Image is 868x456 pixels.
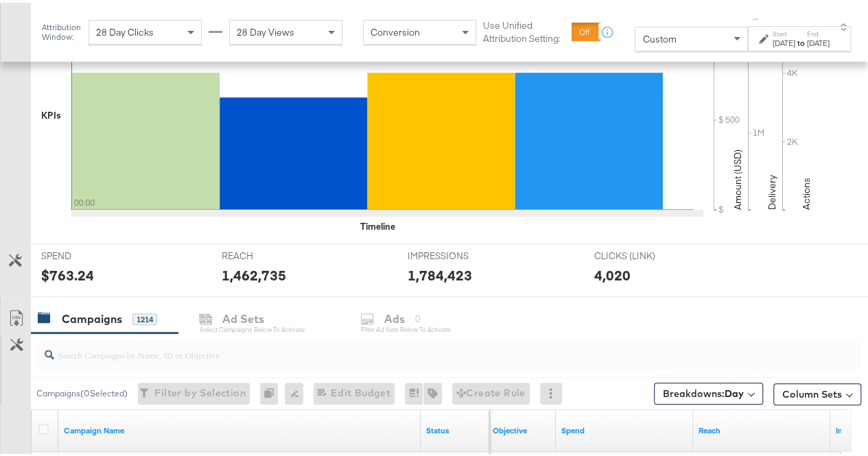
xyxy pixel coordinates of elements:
[260,380,285,402] div: 0
[773,35,795,46] div: [DATE]
[408,263,472,283] div: 1,784,423
[773,381,861,403] button: Column Sets
[96,23,154,36] span: 28 Day Clicks
[408,247,511,260] span: IMPRESSIONS
[62,309,122,324] div: Campaigns
[699,422,825,433] a: The number of people your ad was served to.
[41,106,61,119] div: KPIs
[371,23,420,36] span: Conversion
[41,263,94,283] div: $763.24
[132,311,157,323] div: 1214
[41,247,144,260] span: SPEND
[426,422,484,433] a: Shows the current state of your Ad Campaign.
[807,27,830,36] label: End:
[749,14,762,19] span: ↑
[807,35,830,46] div: [DATE]
[642,30,676,43] span: Custom
[663,384,744,398] span: Breakdowns:
[731,147,744,207] text: Amount (USD)
[360,217,395,230] div: Timeline
[222,247,325,260] span: REACH
[773,27,795,36] label: Start:
[800,175,812,207] text: Actions
[493,422,550,433] a: Your campaign's objective.
[654,380,763,402] button: Breakdowns:Day
[222,263,286,283] div: 1,462,735
[237,23,294,36] span: 28 Day Views
[483,16,566,42] label: Use Unified Attribution Setting:
[54,333,789,360] input: Search Campaigns by Name, ID or Objective
[594,263,630,283] div: 4,020
[766,172,778,207] text: Delivery
[41,20,82,39] div: Attribution Window:
[64,422,415,433] a: Your campaign name.
[795,35,807,45] strong: to
[725,385,744,397] b: Day
[36,385,128,397] div: Campaigns ( 0 Selected)
[561,422,688,433] a: The total amount spent to date.
[594,247,696,260] span: CLICKS (LINK)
